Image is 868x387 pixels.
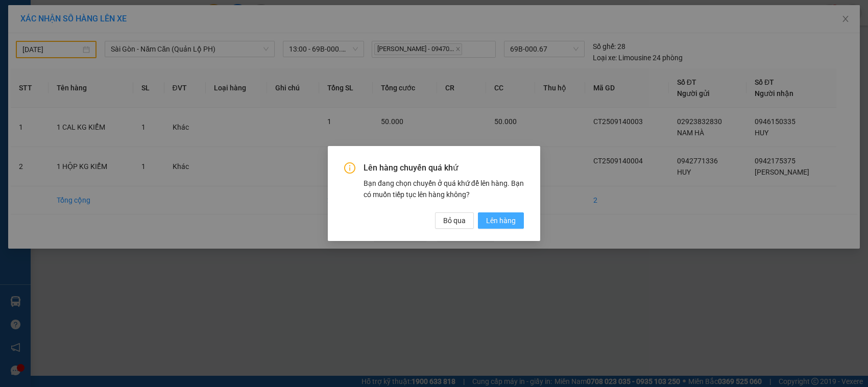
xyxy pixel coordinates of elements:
[364,178,524,200] div: Bạn đang chọn chuyến ở quá khứ để lên hàng. Bạn có muốn tiếp tục lên hàng không?
[443,215,466,226] span: Bỏ qua
[364,162,524,174] span: Lên hàng chuyến quá khứ
[435,212,474,229] button: Bỏ qua
[478,212,524,229] button: Lên hàng
[486,215,516,226] span: Lên hàng
[344,162,355,174] span: info-circle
